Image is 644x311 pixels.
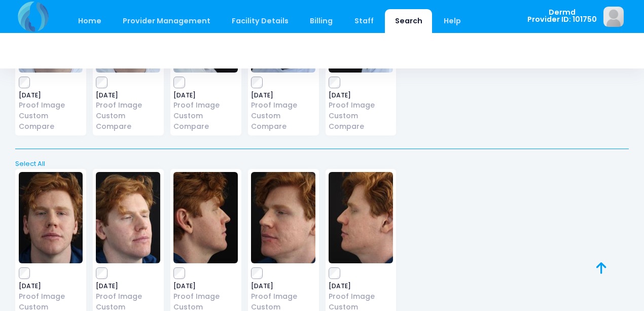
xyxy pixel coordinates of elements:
[385,9,432,33] a: Search
[173,172,238,263] img: image
[300,9,343,33] a: Billing
[96,291,160,302] a: Proof Image
[251,100,315,111] a: Proof Image
[68,9,111,33] a: Home
[329,291,393,302] a: Proof Image
[19,283,83,289] span: [DATE]
[603,7,624,27] img: image
[329,283,393,289] span: [DATE]
[329,172,393,263] img: image
[173,92,238,98] span: [DATE]
[96,100,160,111] a: Proof Image
[19,172,83,263] img: image
[173,100,238,111] a: Proof Image
[19,291,83,302] a: Proof Image
[222,9,299,33] a: Facility Details
[19,111,83,132] a: Custom Compare
[173,291,238,302] a: Proof Image
[329,100,393,111] a: Proof Image
[19,92,83,98] span: [DATE]
[12,159,632,169] a: Select All
[96,111,160,132] a: Custom Compare
[173,111,238,132] a: Custom Compare
[251,92,315,98] span: [DATE]
[251,111,315,132] a: Custom Compare
[19,100,83,111] a: Proof Image
[527,9,597,23] span: Dermd Provider ID: 101750
[96,172,160,263] img: image
[251,172,315,263] img: image
[173,283,238,289] span: [DATE]
[251,283,315,289] span: [DATE]
[329,92,393,98] span: [DATE]
[96,283,160,289] span: [DATE]
[251,291,315,302] a: Proof Image
[434,9,471,33] a: Help
[344,9,383,33] a: Staff
[113,9,220,33] a: Provider Management
[96,92,160,98] span: [DATE]
[329,111,393,132] a: Custom Compare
